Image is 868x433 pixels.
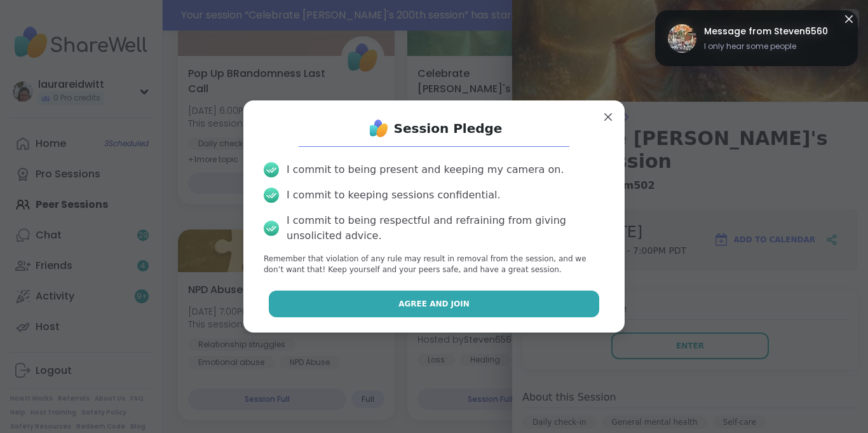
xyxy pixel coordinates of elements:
div: I commit to being present and keeping my camera on. [287,162,564,177]
span: I only hear some people [704,41,828,52]
h1: Session Pledge [394,120,503,137]
img: Steven6560 [668,24,696,53]
div: I commit to keeping sessions confidential. [287,188,501,203]
img: ShareWell Logo [366,116,391,141]
span: Agree and Join [398,298,470,310]
span: Message from Steven6560 [704,25,828,38]
div: I commit to being respectful and refraining from giving unsolicited advice. [287,213,604,244]
a: Steven6560Message from Steven6560I only hear some people [668,18,845,58]
p: Remember that violation of any rule may result in removal from the session, and we don’t want tha... [264,254,604,275]
button: Agree and Join [269,291,600,317]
